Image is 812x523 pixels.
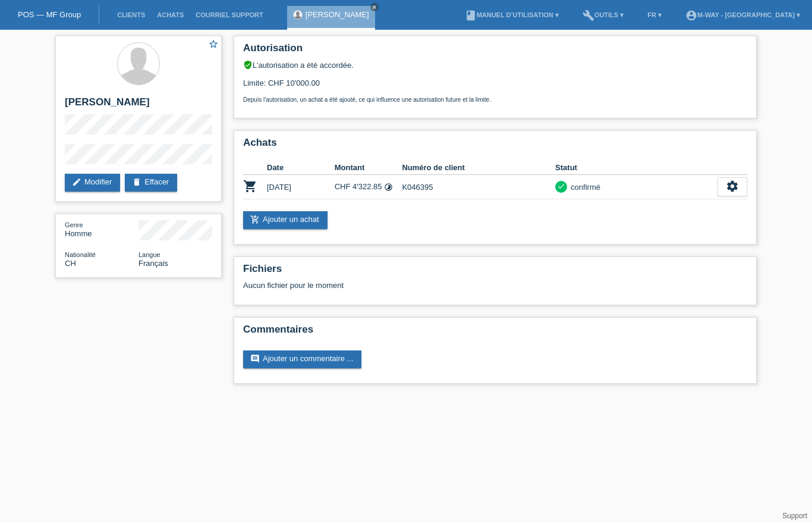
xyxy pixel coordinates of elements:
[459,11,565,18] a: bookManuel d’utilisation ▾
[583,10,594,21] i: build
[208,39,219,51] a: star_border
[243,42,747,60] h2: Autorisation
[65,220,139,238] div: Homme
[726,180,739,193] i: settings
[243,281,606,290] div: Aucun fichier pour le moment
[243,324,747,342] h2: Commentaires
[243,96,747,103] p: Depuis l’autorisation, un achat a été ajouté, ce qui influence une autorisation future et la limite.
[685,10,697,21] i: account_circle
[18,10,81,19] a: POS — MF Group
[370,3,379,11] a: close
[402,161,555,175] th: Numéro de client
[335,175,402,199] td: CHF 4'322.85
[250,215,260,224] i: add_shopping_cart
[243,179,257,193] i: POSP00027748
[65,174,120,192] a: editModifier
[402,175,555,199] td: K046395
[250,354,260,364] i: comment
[372,4,377,10] i: close
[243,211,328,229] a: add_shopping_cartAjouter un achat
[111,11,151,18] a: Clients
[384,183,393,192] i: Taux fixes (24 versements)
[243,263,747,281] h2: Fichiers
[782,512,807,520] a: Support
[139,259,168,268] span: Français
[65,96,212,114] h2: [PERSON_NAME]
[243,60,747,70] div: L’autorisation a été accordée.
[132,177,141,187] i: delete
[243,350,361,368] a: commentAjouter un commentaire ...
[243,60,253,70] i: verified_user
[72,177,81,187] i: edit
[243,70,747,103] div: Limite: CHF 10'000.00
[65,251,96,258] span: Nationalité
[190,11,269,18] a: Courriel Support
[306,10,369,19] a: [PERSON_NAME]
[243,137,747,155] h2: Achats
[151,11,190,18] a: Achats
[267,161,335,175] th: Date
[65,221,83,228] span: Genre
[555,161,717,175] th: Statut
[567,181,600,193] div: confirmé
[208,39,219,49] i: star_border
[65,259,76,268] span: Suisse
[267,175,335,199] td: [DATE]
[125,174,177,192] a: deleteEffacer
[465,10,477,21] i: book
[679,11,806,18] a: account_circlem-way - [GEOGRAPHIC_DATA] ▾
[139,251,160,258] span: Langue
[557,182,565,190] i: check
[335,161,402,175] th: Montant
[641,11,668,18] a: FR ▾
[577,11,630,18] a: buildOutils ▾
